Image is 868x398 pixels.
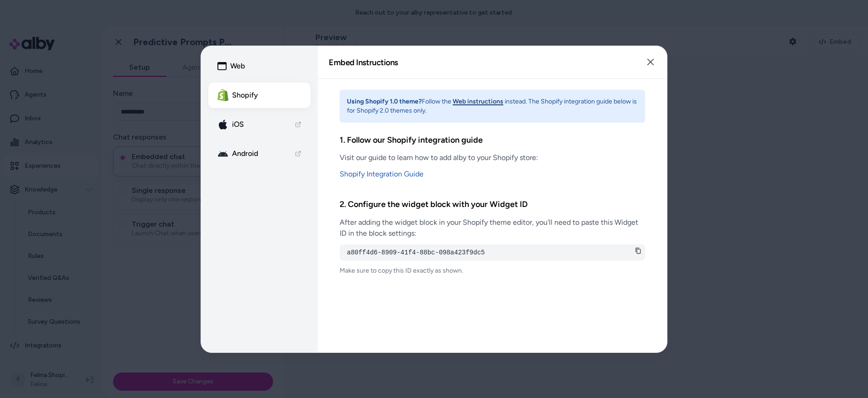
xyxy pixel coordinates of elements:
[208,112,310,137] a: apple-icon iOS
[217,148,228,159] img: android
[347,98,422,105] strong: Using Shopify 1.0 theme?
[340,152,645,163] p: Visit our guide to learn how to add alby to your Shopify store:
[347,248,638,257] pre: a80ff4d6-8909-41f4-88bc-098a423f9dc5
[453,97,503,106] button: Web instructions
[340,134,645,147] h3: 1. Follow our Shopify integration guide
[217,148,258,159] div: Android
[217,89,228,101] img: Shopify Logo
[208,141,310,166] a: android Android
[208,83,310,108] button: Shopify
[208,53,310,79] button: Web
[347,97,638,115] p: Follow the instead. The Shopify integration guide below is for Shopify 2.0 themes only.
[340,266,645,275] p: Make sure to copy this ID exactly as shown.
[340,169,645,180] a: Shopify Integration Guide
[217,119,228,130] img: apple-icon
[340,198,645,211] h3: 2. Configure the widget block with your Widget ID
[329,58,398,66] h2: Embed Instructions
[340,217,645,238] p: After adding the widget block in your Shopify theme editor, you'll need to paste this Widget ID i...
[217,119,244,130] div: iOS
